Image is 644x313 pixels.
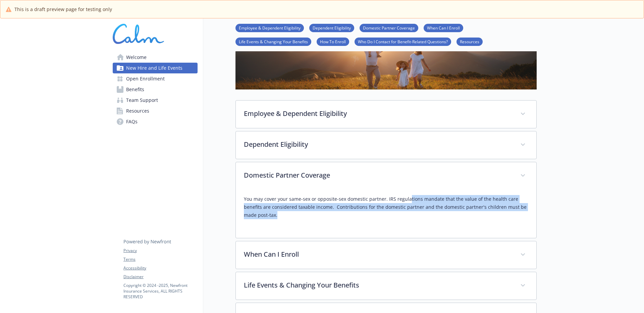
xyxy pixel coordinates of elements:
a: Privacy [123,248,197,254]
span: Resources [126,106,149,116]
a: Resources [457,38,483,45]
span: Benefits [126,84,144,95]
div: Life Events & Changing Your Benefits [236,272,536,300]
a: Welcome [113,52,198,63]
a: Terms [123,256,197,262]
span: Open Enrollment [126,73,165,84]
p: Domestic Partner Coverage [244,170,512,180]
a: Dependent Eligibility [309,24,354,31]
div: Employee & Dependent Eligibility [236,101,536,128]
a: Benefits [113,84,198,95]
a: Who Do I Contact for Benefit-Related Questions? [355,38,451,45]
p: Life Events & Changing Your Benefits [244,280,512,290]
a: Domestic Partner Coverage [360,24,418,31]
p: Employee & Dependent Eligibility [244,109,512,119]
a: Disclaimer [123,274,197,280]
div: Dependent Eligibility [236,131,536,159]
img: new hire page banner [235,27,537,89]
a: New Hire and Life Events [113,63,198,73]
a: Life Events & Changing Your Benefits [235,38,311,45]
a: Employee & Dependent Eligibility [235,24,304,31]
a: FAQs [113,116,198,127]
a: Team Support [113,95,198,106]
span: FAQs [126,116,138,127]
div: Domestic Partner Coverage [236,190,536,238]
div: When Can I Enroll [236,241,536,269]
a: How To Enroll [317,38,349,45]
p: When Can I Enroll [244,249,512,259]
a: Open Enrollment [113,73,198,84]
a: When Can I Enroll [424,24,463,31]
span: New Hire and Life Events [126,63,182,73]
a: Accessibility [123,265,197,271]
span: Welcome [126,52,147,63]
p: You may cover your same-sex or opposite-sex domestic partner. IRS regulations mandate that the va... [244,195,528,219]
a: Resources [113,106,198,116]
div: Domestic Partner Coverage [236,162,536,190]
p: Dependent Eligibility [244,139,512,149]
span: This is a draft preview page for testing only [14,6,112,13]
p: Copyright © 2024 - 2025 , Newfront Insurance Services, ALL RIGHTS RESERVED [123,283,197,300]
span: Team Support [126,95,158,106]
